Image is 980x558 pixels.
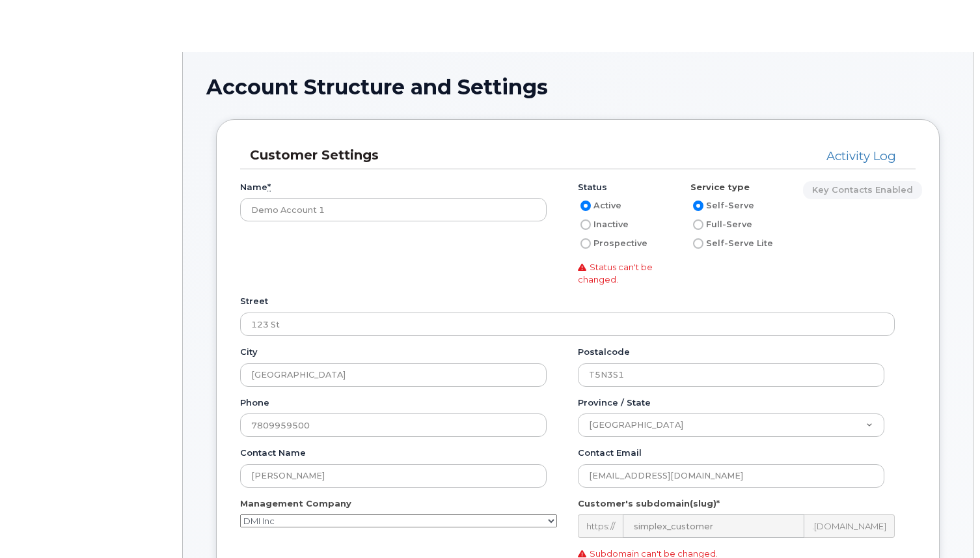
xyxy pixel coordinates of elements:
label: Status [578,181,607,193]
h1: Account Structure and Settings [206,76,949,98]
input: Self-Serve Lite [693,238,703,249]
label: Prospective [578,236,647,251]
input: Prospective [580,238,591,249]
label: Full-Serve [690,217,752,232]
label: City [240,346,258,358]
label: Contact name [240,447,306,459]
label: Self-Serve [690,198,754,214]
div: Status can't be changed. [578,261,670,285]
label: Street [240,295,268,307]
label: Contact email [578,447,642,459]
label: Active [578,198,621,214]
input: Full-Serve [693,219,703,230]
label: Phone [240,397,269,409]
label: Service type [690,181,750,193]
a: Activity Log [826,148,896,163]
h3: Customer Settings [250,146,619,164]
label: Customer's subdomain(slug)* [578,497,720,510]
label: Self-Serve Lite [690,236,773,251]
label: Name [240,181,271,193]
label: Management Company [240,497,351,510]
input: Active [580,201,591,211]
input: Inactive [580,219,591,230]
div: .[DOMAIN_NAME] [804,514,895,538]
label: Postalcode [578,346,630,358]
abbr: required [267,182,271,192]
a: Key Contacts enabled [803,181,922,199]
label: Province / State [578,397,651,409]
input: Self-Serve [693,201,703,211]
div: https:// [578,514,623,538]
label: Inactive [578,217,629,232]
